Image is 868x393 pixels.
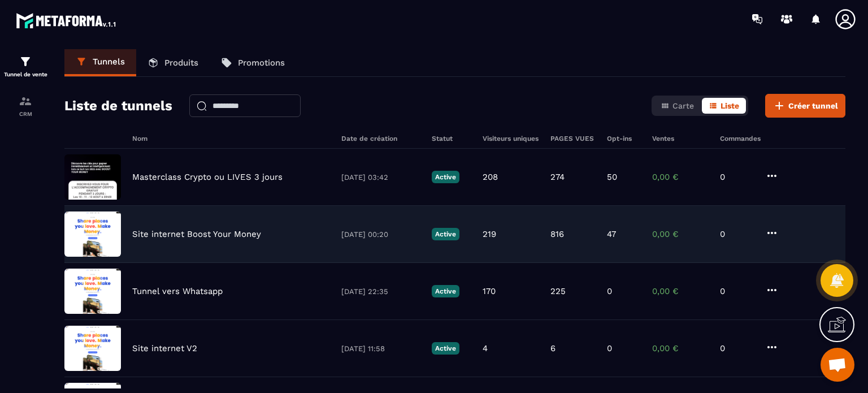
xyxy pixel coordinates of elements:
[550,135,596,142] h6: PAGES VUES
[132,229,261,239] p: Site internet Boost Your Money
[19,94,32,108] img: formation
[550,229,564,239] p: 816
[652,135,709,142] h6: Ventes
[64,154,121,200] img: image
[64,326,121,371] img: image
[210,49,296,76] a: Promotions
[432,171,459,183] p: Active
[550,343,555,353] p: 6
[3,86,48,126] a: formationformationCRM
[341,287,420,296] p: [DATE] 22:35
[341,230,420,239] p: [DATE] 00:20
[607,343,612,353] p: 0
[341,344,420,353] p: [DATE] 11:58
[765,94,845,118] button: Créer tunnel
[19,55,32,68] img: formation
[607,286,612,296] p: 0
[136,49,210,76] a: Produits
[550,172,565,182] p: 274
[132,286,223,296] p: Tunnel vers Whatsapp
[721,101,739,110] span: Liste
[132,135,330,142] h6: Nom
[238,58,285,68] p: Promotions
[720,343,754,353] p: 0
[483,172,498,182] p: 208
[132,343,197,353] p: Site internet V2
[652,343,709,353] p: 0,00 €
[720,229,754,239] p: 0
[64,211,121,257] img: image
[607,172,617,182] p: 50
[672,101,694,110] span: Carte
[3,71,48,77] p: Tunnel de vente
[483,135,539,142] h6: Visiteurs uniques
[652,172,709,182] p: 0,00 €
[341,135,420,142] h6: Date de création
[3,46,48,86] a: formationformationTunnel de vente
[16,10,118,31] img: logo
[720,172,754,182] p: 0
[132,172,283,182] p: Masterclass Crypto ou LIVES 3 jours
[93,57,125,67] p: Tunnels
[483,286,496,296] p: 170
[64,269,121,314] img: image
[164,58,198,68] p: Produits
[341,173,420,182] p: [DATE] 03:42
[483,229,496,239] p: 219
[654,98,701,114] button: Carte
[432,135,471,142] h6: Statut
[788,100,838,111] span: Créer tunnel
[432,228,459,240] p: Active
[720,286,754,296] p: 0
[432,285,459,297] p: Active
[64,94,172,117] h2: Liste de tunnels
[483,343,488,353] p: 4
[702,98,746,114] button: Liste
[821,348,854,382] a: Ouvrir le chat
[720,135,761,142] h6: Commandes
[64,49,136,76] a: Tunnels
[3,111,48,117] p: CRM
[432,342,459,355] p: Active
[652,229,709,239] p: 0,00 €
[550,286,566,296] p: 225
[652,286,709,296] p: 0,00 €
[607,229,616,239] p: 47
[607,135,641,142] h6: Opt-ins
